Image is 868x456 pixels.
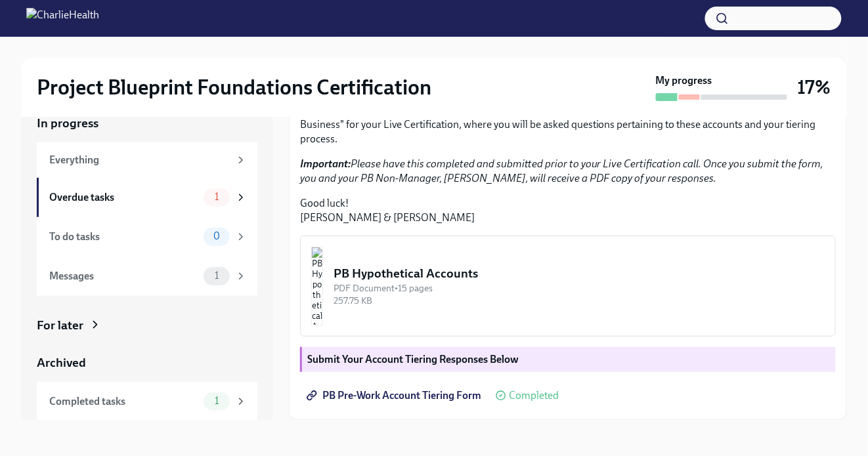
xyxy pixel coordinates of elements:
a: In progress [37,115,257,132]
div: Completed tasks [49,394,198,409]
div: PB Hypothetical Accounts [334,265,825,282]
div: Messages [49,269,198,283]
div: 257.75 KB [334,295,825,307]
h2: Project Blueprint Foundations Certification [37,74,431,100]
a: Completed tasks1 [37,382,257,421]
span: Completed [509,390,559,401]
strong: Important: [300,157,351,170]
a: Everything [37,142,257,178]
a: Archived [37,354,257,371]
img: PB Hypothetical Accounts [311,247,323,325]
em: Please have this completed and submitted prior to your Live Certification call. Once you submit t... [300,157,823,184]
div: For later [37,317,83,334]
p: In preparation for your Project Blueprint Live Certification, please take the time to Treat these... [300,89,836,146]
div: Everything [49,153,230,167]
span: PB Pre-Work Account Tiering Form [309,389,481,402]
a: To do tasks0 [37,217,257,257]
span: 1 [207,192,227,202]
span: 0 [206,232,228,241]
strong: Submit Your Account Tiering Responses Below [307,353,519,365]
span: 1 [207,271,227,281]
strong: My progress [656,73,712,88]
button: PB Hypothetical AccountsPDF Document•15 pages257.75 KB [300,236,836,337]
p: Good luck! [PERSON_NAME] & [PERSON_NAME] [300,196,836,225]
div: To do tasks [49,230,198,244]
a: PB Pre-Work Account Tiering Form [300,383,490,409]
div: PDF Document • 15 pages [334,282,825,295]
span: 1 [207,396,227,406]
a: For later [37,317,257,334]
img: CharlieHealth [26,8,99,29]
a: Overdue tasks1 [37,178,257,217]
h3: 17% [798,75,831,99]
a: Messages1 [37,257,257,296]
div: Overdue tasks [49,190,198,205]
